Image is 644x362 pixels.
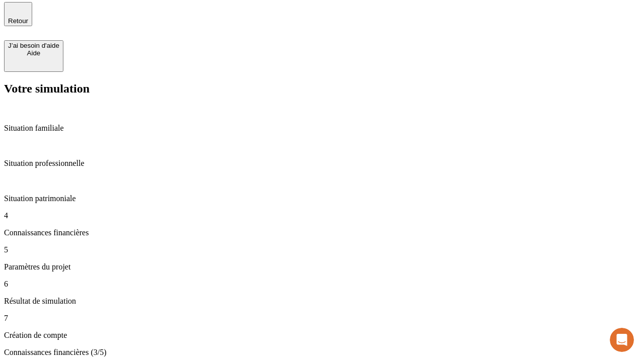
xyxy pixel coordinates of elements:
div: Aide [8,49,59,57]
p: 6 [4,280,640,289]
div: Vous avez besoin d’aide ? [11,9,248,17]
p: Situation professionnelle [4,159,640,168]
p: Création de compte [4,331,640,340]
p: 4 [4,211,640,220]
p: 5 [4,245,640,254]
p: 7 [4,314,640,323]
h2: Votre simulation [4,82,640,96]
p: Connaissances financières (3/5) [4,348,640,357]
span: Retour [8,17,28,25]
iframe: Intercom live chat [610,328,634,352]
div: Ouvrir le Messenger Intercom [4,4,277,32]
p: Situation familiale [4,124,640,133]
p: Paramètres du projet [4,262,640,271]
p: Connaissances financières [4,228,640,237]
p: Situation patrimoniale [4,194,640,203]
div: L’équipe répond généralement dans un délai de quelques minutes. [11,17,248,27]
p: Résultat de simulation [4,297,640,306]
div: J’ai besoin d'aide [8,42,59,49]
button: Retour [4,2,32,26]
button: J’ai besoin d'aideAide [4,40,63,72]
